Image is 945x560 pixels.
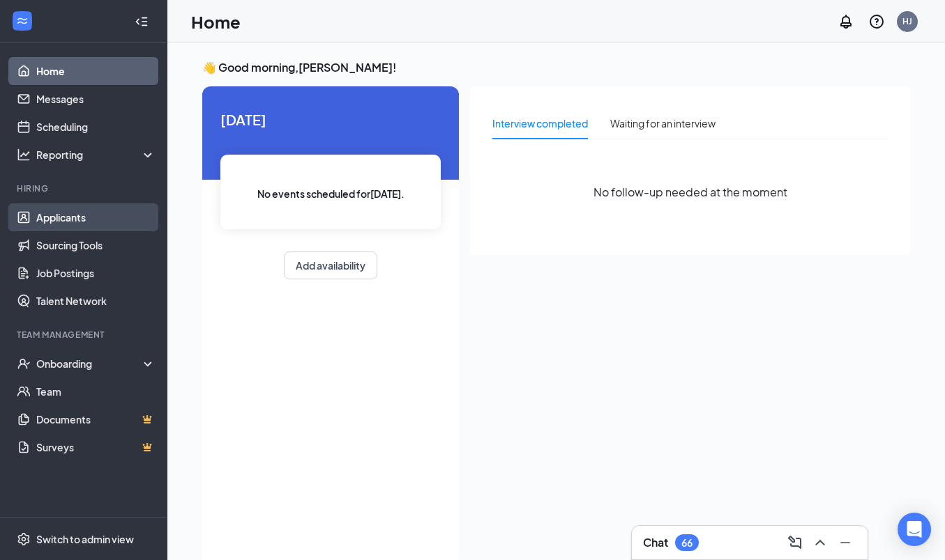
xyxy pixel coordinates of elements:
[834,531,856,554] button: Minimize
[202,60,910,75] h3: 👋 Good morning, [PERSON_NAME] !
[36,259,156,287] a: Job Postings
[17,532,31,546] svg: Settings
[36,287,156,315] a: Talent Network
[36,405,156,433] a: DocumentsCrown
[284,251,377,279] button: Add availability
[36,57,156,85] a: Home
[36,433,156,461] a: SurveysCrown
[784,531,806,554] button: ComposeMessage
[838,13,854,30] svg: Notifications
[36,532,134,546] div: Switch to admin view
[17,182,153,194] div: Hiring
[36,378,156,405] a: Team
[36,231,156,259] a: Sourcing Tools
[15,14,29,28] svg: WorkstreamLogo
[257,186,405,201] span: No events scheduled for [DATE] .
[135,15,149,29] svg: Collapse
[787,534,803,551] svg: ComposeMessage
[191,10,241,33] h1: Home
[220,109,441,130] span: [DATE]
[492,116,588,131] div: Interview completed
[17,329,153,341] div: Team Management
[36,85,156,113] a: Messages
[898,513,931,546] div: Open Intercom Messenger
[610,116,716,131] div: Waiting for an interview
[36,357,144,371] div: Onboarding
[809,531,831,554] button: ChevronUp
[36,203,156,231] a: Applicants
[36,113,156,141] a: Scheduling
[17,148,31,162] svg: Analysis
[643,535,668,550] h3: Chat
[681,537,693,549] div: 66
[812,534,829,551] svg: ChevronUp
[594,183,787,201] span: No follow-up needed at the moment
[868,13,885,30] svg: QuestionInfo
[36,148,156,162] div: Reporting
[837,534,854,551] svg: Minimize
[902,15,912,27] div: HJ
[17,357,31,371] svg: UserCheck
